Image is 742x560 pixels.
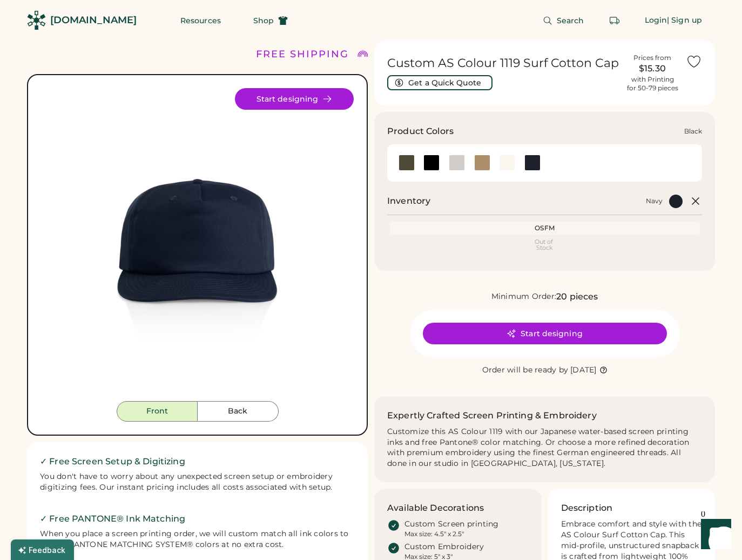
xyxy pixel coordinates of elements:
[387,125,454,138] h3: Product Colors
[627,75,678,92] div: with Printing for 50-79 pieces
[40,455,355,468] h2: ✓ Free Screen Setup & Digitizing
[404,519,499,530] div: Custom Screen printing
[645,15,667,26] div: Login
[570,365,597,376] div: [DATE]
[646,197,663,205] div: Navy
[557,17,584,24] span: Search
[41,88,354,401] div: 1119 Style Image
[167,10,234,31] button: Resources
[40,512,355,525] h2: ✓ Free PANTONE® Ink Matching
[625,62,679,75] div: $15.30
[530,10,597,31] button: Search
[387,56,619,71] h1: Custom AS Colour 1119 Surf Cotton Cap
[256,47,349,62] div: FREE SHIPPING
[392,224,698,232] div: OSFM
[387,426,702,470] div: Customize this AS Colour 1119 with our Japanese water-based screen printing inks and free Pantone...
[387,502,484,515] h3: Available Decorations
[667,15,702,26] div: | Sign up
[404,530,464,538] div: Max size: 4.5" x 2.5"
[423,323,667,344] button: Start designing
[387,195,430,208] h2: Inventory
[50,14,137,27] div: [DOMAIN_NAME]
[27,11,46,30] img: Rendered Logo - Screens
[691,511,737,558] iframe: Front Chat
[253,17,274,24] span: Shop
[491,291,557,302] div: Minimum Order:
[198,401,279,422] button: Back
[41,88,354,401] img: 1119 - Navy Front Image
[556,290,598,303] div: 20 pieces
[240,10,301,31] button: Shop
[392,239,698,251] div: Out of Stock
[387,409,597,422] h2: Expertly Crafted Screen Printing & Embroidery
[604,10,625,31] button: Retrieve an order
[387,75,493,90] button: Get a Quick Quote
[40,529,355,550] div: When you place a screen printing order, we will custom match all ink colors to official PANTONE M...
[482,365,569,376] div: Order will be ready by
[684,127,702,136] div: Black
[235,88,354,110] button: Start designing
[561,502,613,515] h3: Description
[633,54,671,62] div: Prices from
[117,401,198,422] button: Front
[404,542,484,552] div: Custom Embroidery
[40,471,355,493] div: You don't have to worry about any unexpected screen setup or embroidery digitizing fees. Our inst...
